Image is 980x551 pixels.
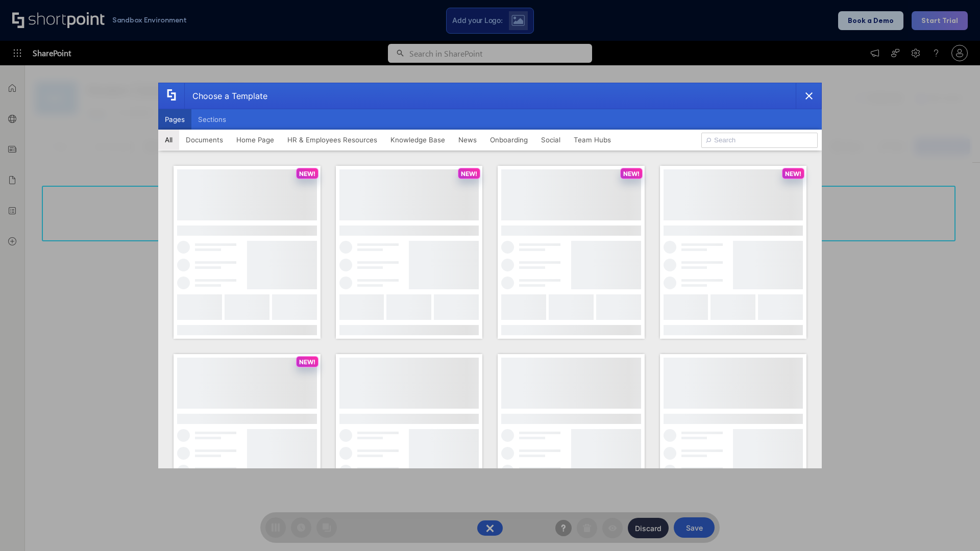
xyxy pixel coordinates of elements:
[929,502,980,551] iframe: Chat Widget
[179,130,230,150] button: Documents
[384,130,452,150] button: Knowledge Base
[483,130,534,150] button: Onboarding
[461,170,477,178] p: NEW!
[701,133,818,148] input: Search
[452,130,483,150] button: News
[534,130,567,150] button: Social
[623,170,640,178] p: NEW!
[158,130,179,150] button: All
[184,83,267,109] div: Choose a Template
[567,130,618,150] button: Team Hubs
[191,109,233,130] button: Sections
[785,170,801,178] p: NEW!
[299,358,315,366] p: NEW!
[158,109,191,130] button: Pages
[281,130,384,150] button: HR & Employees Resources
[299,170,315,178] p: NEW!
[158,83,822,468] div: template selector
[230,130,281,150] button: Home Page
